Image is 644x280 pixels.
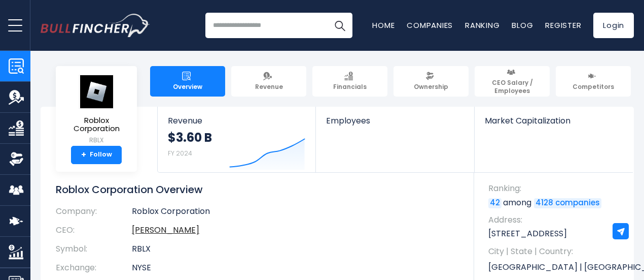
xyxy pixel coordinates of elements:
[158,107,315,172] a: Revenue $3.60 B FY 2024
[488,260,624,275] p: [GEOGRAPHIC_DATA] | [GEOGRAPHIC_DATA] | US
[312,66,387,97] a: Financials
[63,74,129,146] a: Roblox Corporation RBLX
[488,183,624,194] span: Ranking:
[168,116,305,126] span: Revenue
[488,198,502,208] a: 42
[41,14,150,37] img: Bullfincher logo
[488,228,624,239] p: [STREET_ADDRESS]
[9,151,24,167] img: Ownership
[326,116,463,126] span: Employees
[593,13,634,38] a: Login
[81,150,86,160] strong: +
[316,107,474,143] a: Employees
[132,259,459,277] td: NYSE
[168,130,212,145] strong: $3.60 B
[173,83,202,91] span: Overview
[488,197,624,208] p: among
[488,214,624,226] span: Address:
[327,13,352,38] button: Search
[512,20,533,30] a: Blog
[414,83,448,91] span: Ownership
[132,206,459,221] td: Roblox Corporation
[41,14,150,37] a: Go to homepage
[150,66,225,97] a: Overview
[475,66,550,97] a: CEO Salary / Employees
[465,20,499,30] a: Ranking
[534,198,601,208] a: 4128 companies
[545,20,581,30] a: Register
[475,107,633,143] a: Market Capitalization
[56,240,132,259] th: Symbol:
[573,83,614,91] span: Competitors
[231,66,306,97] a: Revenue
[71,146,122,164] a: +Follow
[56,206,132,221] th: Company:
[488,246,624,257] span: City | State | Country:
[64,136,129,145] small: RBLX
[56,259,132,277] th: Exchange:
[556,66,631,97] a: Competitors
[393,66,469,97] a: Ownership
[168,149,192,158] small: FY 2024
[56,183,459,196] h1: Roblox Corporation Overview
[56,221,132,240] th: CEO:
[64,116,129,133] span: Roblox Corporation
[132,240,459,259] td: RBLX
[407,20,453,30] a: Companies
[333,83,367,91] span: Financials
[132,224,199,236] a: ceo
[255,83,283,91] span: Revenue
[485,116,623,126] span: Market Capitalization
[479,79,545,95] span: CEO Salary / Employees
[372,20,395,30] a: Home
